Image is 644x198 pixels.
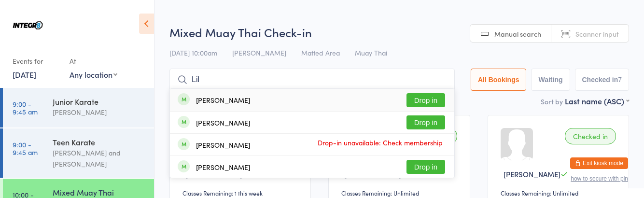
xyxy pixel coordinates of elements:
span: Muay Thai [355,48,387,57]
div: [PERSON_NAME] [53,107,146,118]
div: Classes Remaining: Unlimited [501,189,619,197]
a: 9:00 -9:45 amJunior Karate[PERSON_NAME] [3,88,154,127]
div: [PERSON_NAME] [196,96,250,104]
a: 9:00 -9:45 amTeen Karate[PERSON_NAME] and [PERSON_NAME] [3,128,154,178]
span: Scanner input [575,29,619,39]
div: 7 [618,76,622,84]
button: how to secure with pin [571,175,628,182]
button: Waiting [531,69,570,91]
img: Integr8 Bentleigh [10,7,46,43]
div: Checked in [565,128,616,144]
div: At [70,53,117,69]
div: [PERSON_NAME] [196,163,250,171]
div: Junior Karate [53,96,146,107]
span: Drop-in unavailable: Check membership [315,135,445,150]
button: Checked in7 [575,69,630,91]
button: Drop in [406,160,445,174]
div: [PERSON_NAME] and [PERSON_NAME] [53,147,146,170]
div: Any location [70,69,117,80]
span: [PERSON_NAME] [504,169,560,179]
h2: Mixed Muay Thai Check-in [169,24,629,40]
div: Classes Remaining: 1 this week [182,189,301,197]
input: Search [169,69,455,91]
button: Drop in [406,93,445,107]
time: 9:00 - 9:45 am [13,100,38,115]
button: Drop in [406,115,445,129]
div: Mixed Muay Thai [53,187,146,198]
div: Classes Remaining: Unlimited [341,189,460,197]
label: Sort by [541,97,563,106]
div: Last name (ASC) [565,96,629,106]
button: All Bookings [471,69,527,91]
span: [PERSON_NAME] [232,48,286,57]
div: [PERSON_NAME] [196,141,250,149]
a: [DATE] [13,69,36,80]
time: 9:00 - 9:45 am [13,141,38,156]
button: Exit kiosk mode [570,157,628,169]
span: Matted Area [301,48,340,57]
span: [DATE] 10:00am [169,48,217,57]
div: [PERSON_NAME] [196,119,250,127]
div: Events for [13,53,60,69]
span: Manual search [494,29,541,39]
div: Teen Karate [53,137,146,147]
